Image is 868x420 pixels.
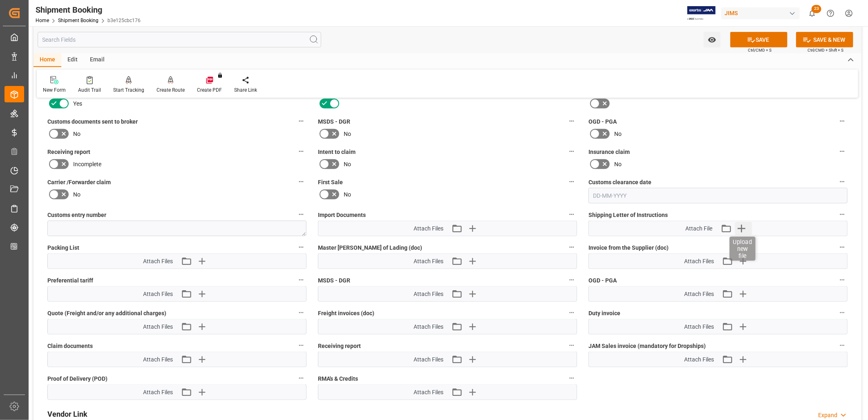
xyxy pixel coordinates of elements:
[721,5,803,21] button: JIMS
[684,323,714,331] span: Attach Files
[588,244,669,252] span: Invoice from the Supplier (doc)
[414,388,443,397] span: Attach Files
[143,355,173,364] span: Attach Files
[234,86,257,94] div: Share Link
[566,116,577,126] button: MSDS - DGR
[318,342,361,350] span: Receiving report
[837,176,848,187] button: Customs clearance date
[43,86,66,94] div: New Form
[803,4,821,23] button: show 23 new notifications
[47,276,93,285] span: Preferential tariff
[47,211,106,219] span: Customs entry number
[588,342,706,350] span: JAM Sales invoice (mandatory for Dropships)
[296,275,306,285] button: Preferential tariff
[73,160,101,169] span: Incomplete
[687,6,716,20] img: Exertis%20JAM%20-%20Email%20Logo.jpg_1722504956.jpg
[344,160,351,169] span: No
[318,178,343,187] span: First Sale
[414,257,443,266] span: Attach Files
[47,375,107,383] span: Proof of Delivery (POD)
[748,47,772,53] span: Ctrl/CMD + S
[566,275,577,285] button: MSDS - DGR
[36,4,141,16] div: Shipment Booking
[36,18,49,23] a: Home
[296,307,306,318] button: Quote (Freight and/or any additional charges)
[318,244,422,252] span: Master [PERSON_NAME] of Lading (doc)
[318,211,366,219] span: Import Documents
[588,211,668,219] span: Shipping Letter of Instructions
[73,130,81,138] span: No
[47,409,87,420] h2: Vendor Link
[729,237,756,261] div: Upload new file
[318,276,350,285] span: MSDS - DGR
[73,99,82,108] span: Yes
[78,86,101,94] div: Audit Trail
[588,117,617,126] span: OGD - PGA
[704,32,720,47] button: open menu
[588,276,617,285] span: OGD - PGA
[588,188,848,203] input: DD-MM-YYYY
[318,117,350,126] span: MSDS - DGR
[837,209,848,220] button: Shipping Letter of Instructions
[837,340,848,351] button: JAM Sales invoice (mandatory for Dropships)
[566,146,577,157] button: Intent to claim
[157,86,185,94] div: Create Route
[47,148,90,156] span: Receiving report
[684,257,714,266] span: Attach Files
[812,5,821,13] span: 23
[318,148,356,156] span: Intent to claim
[143,388,173,397] span: Attach Files
[818,411,837,420] div: Expand
[837,116,848,126] button: OGD - PGA
[566,373,577,384] button: RMA's & Credits
[73,190,81,199] span: No
[296,242,306,253] button: Packing List
[344,130,351,138] span: No
[47,244,79,252] span: Packing List
[61,53,84,67] div: Edit
[414,290,443,298] span: Attach Files
[318,375,358,383] span: RMA's & Credits
[566,307,577,318] button: Freight invoices (doc)
[808,47,843,53] span: Ctrl/CMD + Shift + S
[47,342,93,350] span: Claim documents
[796,32,853,47] button: SAVE & NEW
[34,53,61,67] div: Home
[47,178,111,187] span: Carrier /Forwarder claim
[730,32,787,47] button: SAVE
[296,373,306,384] button: Proof of Delivery (POD)
[414,224,443,233] span: Attach Files
[318,309,374,318] span: Freight invoices (doc)
[143,323,173,331] span: Attach Files
[837,146,848,157] button: Insurance claim
[588,148,630,156] span: Insurance claim
[296,340,306,351] button: Claim documents
[296,176,306,187] button: Carrier /Forwarder claim
[566,176,577,187] button: First Sale
[566,209,577,220] button: Import Documents
[143,257,173,266] span: Attach Files
[58,18,98,23] a: Shipment Booking
[684,355,714,364] span: Attach Files
[414,355,443,364] span: Attach Files
[143,290,173,298] span: Attach Files
[837,275,848,285] button: OGD - PGA
[837,242,848,253] button: Invoice from the Supplier (doc)
[296,209,306,220] button: Customs entry number
[566,242,577,253] button: Master [PERSON_NAME] of Lading (doc)
[821,4,840,23] button: Help Center
[113,86,144,94] div: Start Tracking
[588,309,620,318] span: Duty invoice
[837,307,848,318] button: Duty invoice
[566,340,577,351] button: Receiving report
[414,323,443,331] span: Attach Files
[47,309,166,318] span: Quote (Freight and/or any additional charges)
[344,190,351,199] span: No
[296,116,306,126] button: Customs documents sent to broker
[588,178,651,187] span: Customs clearance date
[38,32,321,47] input: Search Fields
[614,160,622,169] span: No
[614,130,622,138] span: No
[686,224,713,233] span: Attach File
[296,146,306,157] button: Receiving report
